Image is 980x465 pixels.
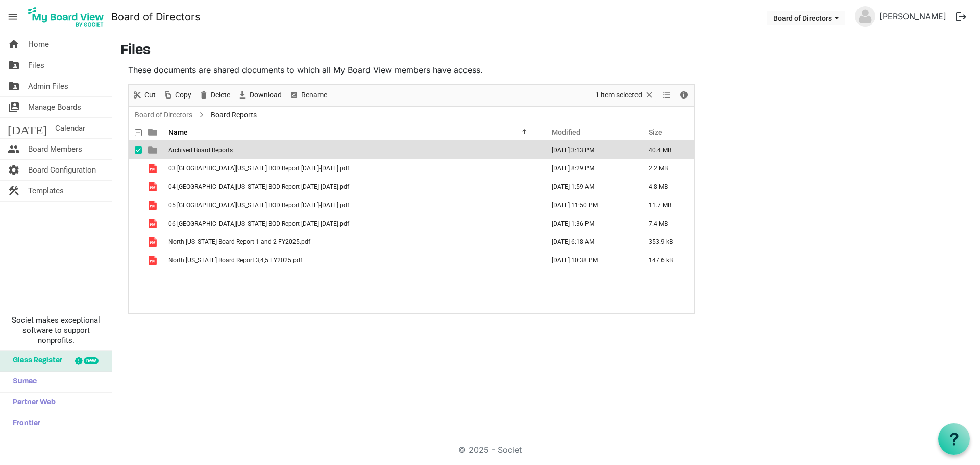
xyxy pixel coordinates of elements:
[552,128,580,136] span: Modified
[875,6,950,27] a: [PERSON_NAME]
[111,7,201,27] a: Board of Directors
[234,85,285,106] div: Download
[195,85,234,106] div: Delete
[28,55,44,76] span: Files
[8,55,20,76] span: folder_shared
[129,178,142,196] td: checkbox
[129,85,159,106] div: Cut
[8,160,20,180] span: settings
[541,251,638,270] td: April 09, 2025 10:38 PM column header Modified
[142,178,165,196] td: is template cell column header type
[128,64,695,76] p: These documents are shared documents to which all My Board View members have access.
[165,141,541,159] td: Archived Board Reports is template cell column header Name
[142,233,165,251] td: is template cell column header type
[131,89,158,102] button: Cut
[165,233,541,251] td: North Idaho Board Report 1 and 2 FY2025.pdf is template cell column header Name
[285,85,331,106] div: Rename
[638,251,694,270] td: 147.6 kB is template cell column header Size
[168,146,233,154] span: Archived Board Reports
[638,196,694,214] td: 11.7 MB is template cell column header Size
[143,89,157,102] span: Cut
[210,89,231,102] span: Delete
[8,76,20,96] span: folder_shared
[594,89,656,102] button: Selection
[129,214,142,233] td: checkbox
[638,159,694,178] td: 2.2 MB is template cell column header Size
[28,139,82,159] span: Board Members
[249,89,283,102] span: Download
[165,159,541,178] td: 03 South Idaho BOD Report December 5, 2024-March 5, 2025.pdf is template cell column header Name
[28,97,81,117] span: Manage Boards
[165,251,541,270] td: North Idaho Board Report 3,4,5 FY2025.pdf is template cell column header Name
[855,6,875,27] img: no-profile-picture.svg
[8,372,37,392] span: Sumac
[541,196,638,214] td: June 09, 2025 11:50 PM column header Modified
[541,159,638,178] td: March 05, 2025 8:29 PM column header Modified
[592,85,658,106] div: Clear selection
[165,196,541,214] td: 05 South Idaho BOD Report May 8-June 9, 2025.pdf is template cell column header Name
[300,89,328,102] span: Rename
[675,85,693,106] div: Details
[142,141,165,159] td: is template cell column header type
[541,214,638,233] td: August 13, 2025 1:36 PM column header Modified
[168,220,349,227] span: 06 [GEOGRAPHIC_DATA][US_STATE] BOD Report [DATE]-[DATE].pdf
[25,4,107,30] img: My Board View Logo
[677,89,691,102] button: Details
[236,89,284,102] button: Download
[28,160,96,180] span: Board Configuration
[660,89,672,102] button: View dropdownbutton
[594,89,643,102] span: 1 item selected
[638,214,694,233] td: 7.4 MB is template cell column header Size
[8,34,20,55] span: home
[142,196,165,214] td: is template cell column header type
[209,109,259,121] span: Board Reports
[541,233,638,251] td: December 09, 2024 6:18 AM column header Modified
[197,89,232,102] button: Delete
[165,178,541,196] td: 04 South Idaho BOD Report March 6-May 7, 2025.pdf is template cell column header Name
[8,351,62,371] span: Glass Register
[168,128,188,136] span: Name
[638,141,694,159] td: 40.4 MB is template cell column header Size
[168,257,302,264] span: North [US_STATE] Board Report 3,4,5 FY2025.pdf
[28,181,64,201] span: Templates
[168,202,349,209] span: 05 [GEOGRAPHIC_DATA][US_STATE] BOD Report [DATE]-[DATE].pdf
[638,233,694,251] td: 353.9 kB is template cell column header Size
[950,6,972,28] button: logout
[129,251,142,270] td: checkbox
[120,42,972,60] h3: Files
[84,357,99,364] div: new
[28,34,49,55] span: Home
[161,89,193,102] button: Copy
[541,141,638,159] td: August 07, 2025 3:13 PM column header Modified
[142,251,165,270] td: is template cell column header type
[142,214,165,233] td: is template cell column header type
[541,178,638,196] td: May 08, 2025 1:59 AM column header Modified
[129,141,142,159] td: checkbox
[129,233,142,251] td: checkbox
[649,128,663,136] span: Size
[168,165,349,172] span: 03 [GEOGRAPHIC_DATA][US_STATE] BOD Report [DATE]-[DATE].pdf
[159,85,195,106] div: Copy
[55,118,85,138] span: Calendar
[8,139,20,159] span: people
[5,315,107,346] span: Societ makes exceptional software to support nonprofits.
[174,89,192,102] span: Copy
[129,159,142,178] td: checkbox
[129,196,142,214] td: checkbox
[25,4,111,30] a: My Board View Logo
[142,159,165,178] td: is template cell column header type
[458,445,522,455] a: © 2025 - Societ
[287,89,329,102] button: Rename
[767,11,845,25] button: Board of Directors dropdownbutton
[8,393,56,413] span: Partner Web
[8,97,20,117] span: switch_account
[8,413,40,434] span: Frontier
[165,214,541,233] td: 06 South Idaho BOD Report June 10-August 11, 2025.pdf is template cell column header Name
[168,183,349,190] span: 04 [GEOGRAPHIC_DATA][US_STATE] BOD Report [DATE]-[DATE].pdf
[28,76,68,96] span: Admin Files
[8,181,20,201] span: construction
[638,178,694,196] td: 4.8 MB is template cell column header Size
[168,238,310,246] span: North [US_STATE] Board Report 1 and 2 FY2025.pdf
[133,109,194,121] a: Board of Directors
[658,85,675,106] div: View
